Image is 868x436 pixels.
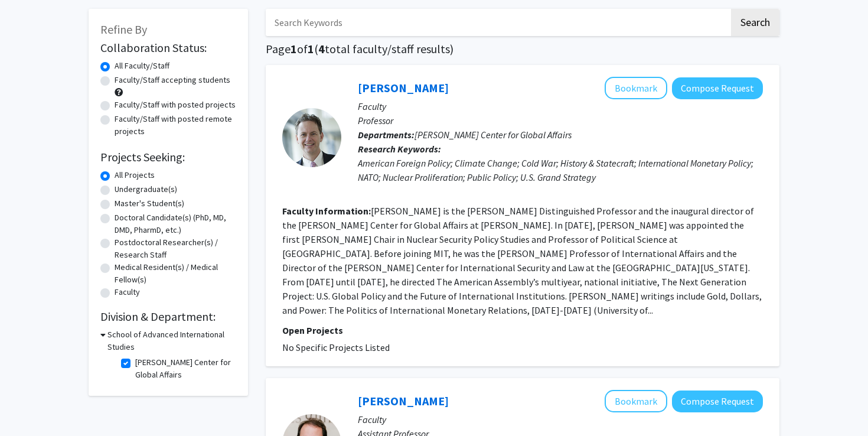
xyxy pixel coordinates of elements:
[100,310,236,324] h2: Division & Department:
[115,212,236,236] label: Doctoral Candidate(s) (PhD, MD, DMD, PharmD, etc.)
[266,9,729,36] input: Search Keywords
[115,169,155,181] label: All Projects
[415,129,572,141] span: [PERSON_NAME] Center for Global Affairs
[731,9,779,36] button: Search
[282,341,390,353] span: No Specific Projects Listed
[115,197,184,210] label: Master's Student(s)
[318,41,325,56] span: 4
[291,41,297,56] span: 1
[358,143,441,155] b: Research Keywords:
[115,74,230,86] label: Faculty/Staff accepting students
[100,22,147,37] span: Refine By
[672,391,763,412] button: Compose Request to Ben Buchanan
[100,150,236,164] h2: Projects Seeking:
[115,236,236,261] label: Postdoctoral Researcher(s) / Research Staff
[358,99,763,113] p: Faculty
[605,77,667,99] button: Add Francis Gavin to Bookmarks
[605,390,667,412] button: Add Ben Buchanan to Bookmarks
[282,205,371,217] b: Faculty Information:
[308,41,314,56] span: 1
[358,80,449,95] a: [PERSON_NAME]
[115,286,140,298] label: Faculty
[282,205,762,316] fg-read-more: [PERSON_NAME] is the [PERSON_NAME] Distinguished Professor and the inaugural director of the [PER...
[358,412,763,427] p: Faculty
[107,328,236,353] h3: School of Advanced International Studies
[9,383,50,427] iframe: Chat
[358,156,763,184] div: American Foreign Policy; Climate Change; Cold War; History & Statecraft; International Monetary P...
[100,41,236,55] h2: Collaboration Status:
[115,99,236,111] label: Faculty/Staff with posted projects
[672,77,763,99] button: Compose Request to Francis Gavin
[115,183,177,196] label: Undergraduate(s)
[135,356,233,381] label: [PERSON_NAME] Center for Global Affairs
[282,323,763,337] p: Open Projects
[358,113,763,128] p: Professor
[358,393,449,408] a: [PERSON_NAME]
[115,261,236,286] label: Medical Resident(s) / Medical Fellow(s)
[358,129,415,141] b: Departments:
[266,42,779,56] h1: Page of ( total faculty/staff results)
[115,60,169,72] label: All Faculty/Staff
[115,113,236,138] label: Faculty/Staff with posted remote projects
